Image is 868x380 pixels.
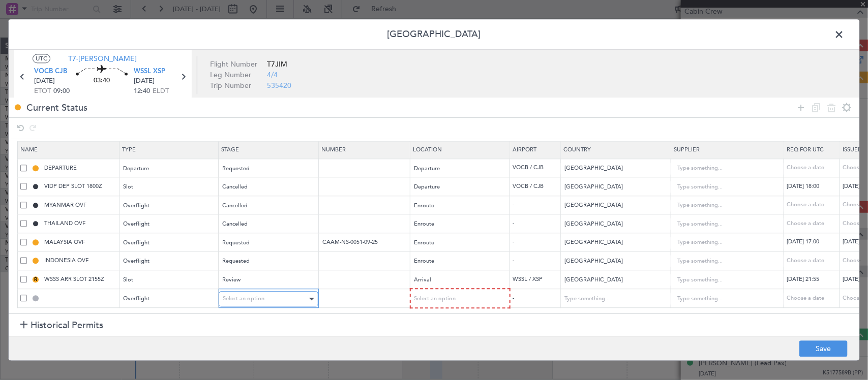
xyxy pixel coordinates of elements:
div: [DATE] 17:00 [787,238,840,247]
input: Type something... [677,161,769,176]
div: [DATE] 21:55 [787,275,840,284]
input: Type something... [677,291,769,306]
input: Type something... [677,235,769,250]
span: Supplier [674,146,700,153]
div: Choose a date [787,219,840,228]
button: Save [799,341,848,357]
input: Type something... [677,198,769,213]
div: [DATE] 18:00 [787,182,840,191]
input: Type something... [677,272,769,288]
input: Type something... [677,254,769,269]
header: [GEOGRAPHIC_DATA] [9,19,859,50]
div: Choose a date [787,257,840,265]
input: Type something... [677,216,769,232]
input: Type something... [677,179,769,195]
div: Choose a date [787,164,840,173]
span: Req For Utc [787,146,824,153]
div: Choose a date [787,294,840,303]
div: Choose a date [787,201,840,210]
